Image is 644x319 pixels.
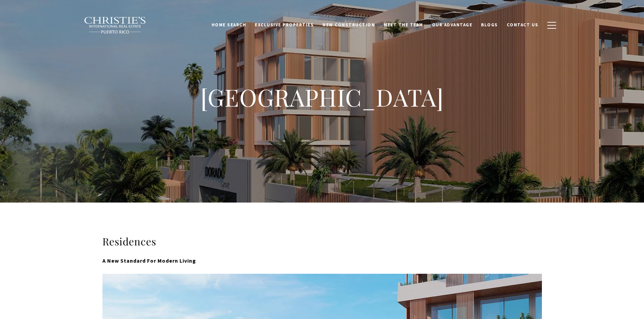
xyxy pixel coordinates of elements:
[255,22,314,28] span: Exclusive Properties
[102,257,196,264] strong: A New Standard For Modern Living
[84,17,147,34] img: Christie's International Real Estate black text logo
[251,19,318,31] a: Exclusive Properties
[187,82,457,112] h1: [GEOGRAPHIC_DATA]
[323,22,375,28] span: New Construction
[477,19,502,31] a: Blogs
[318,19,379,31] a: New Construction
[432,22,473,28] span: Our Advantage
[102,235,542,248] h3: Residences
[507,22,539,28] span: Contact Us
[207,19,251,31] a: Home Search
[428,19,477,31] a: Our Advantage
[481,22,498,28] span: Blogs
[379,19,428,31] a: Meet the Team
